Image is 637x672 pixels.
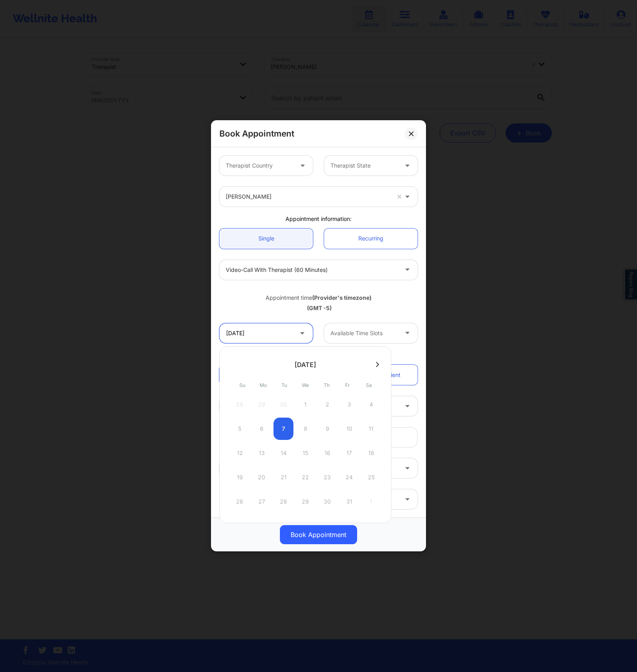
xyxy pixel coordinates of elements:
abbr: Sunday [239,382,245,388]
div: [DATE] [295,361,316,369]
div: (GMT -5) [219,305,418,313]
button: Book Appointment [280,525,357,545]
div: Appointment time [219,294,418,302]
a: Single [219,229,313,249]
abbr: Thursday [324,382,330,388]
abbr: Monday [260,382,267,388]
abbr: Saturday [366,382,372,388]
abbr: Tuesday [281,382,287,388]
div: Patient information: [214,352,423,359]
b: (Provider's timezone) [312,294,371,301]
a: Recurring [324,229,418,249]
input: MM/DD/YYYY [219,323,313,343]
h2: Book Appointment [219,128,294,139]
div: Video-Call with Therapist (60 minutes) [226,260,398,280]
div: [PERSON_NAME] [226,187,390,207]
div: Appointment information: [214,215,423,223]
abbr: Wednesday [302,382,309,388]
abbr: Friday [345,382,350,388]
